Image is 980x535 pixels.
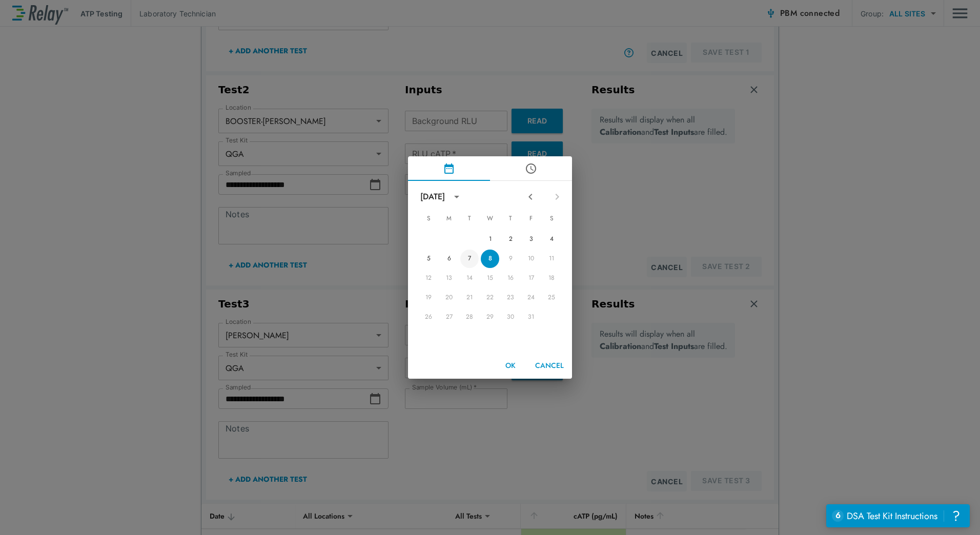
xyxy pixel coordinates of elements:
[481,209,499,229] span: Wednesday
[501,230,520,249] button: 2
[408,156,490,181] button: pick date
[542,209,561,229] span: Saturday
[440,250,458,268] button: 6
[448,188,465,205] button: calendar view is open, switch to year view
[826,504,970,527] iframe: Resource center
[531,356,568,375] button: Cancel
[419,250,438,268] button: 5
[522,230,540,249] button: 3
[542,230,561,249] button: 4
[501,209,520,229] span: Thursday
[522,188,539,205] button: Previous month
[494,356,527,375] button: OK
[522,209,540,229] span: Friday
[460,209,479,229] span: Tuesday
[440,209,458,229] span: Monday
[481,250,499,268] button: 8
[420,191,445,203] div: [DATE]
[481,230,499,249] button: 1
[419,209,438,229] span: Sunday
[490,156,572,181] button: pick time
[460,250,479,268] button: 7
